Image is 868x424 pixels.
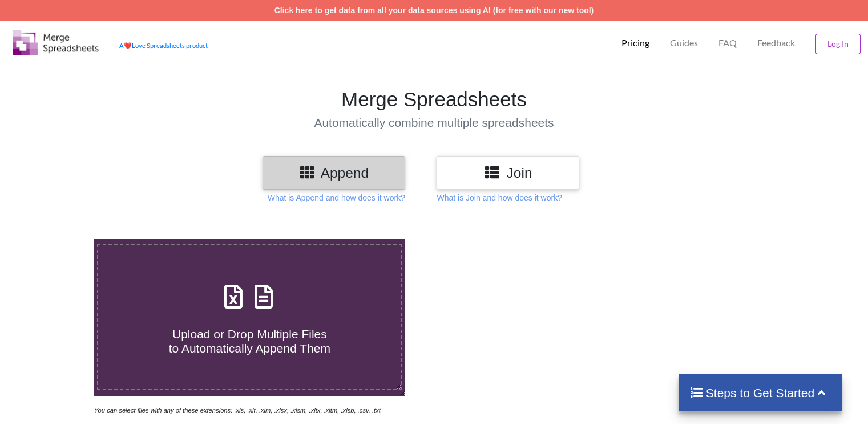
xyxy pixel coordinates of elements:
[621,37,649,49] p: Pricing
[274,6,594,15] a: Click here to get data from all your data sources using AI (for free with our new tool)
[718,37,737,49] p: FAQ
[268,192,405,203] p: What is Append and how does it work?
[94,407,381,414] i: You can select files with any of these extensions: .xls, .xlt, .xlm, .xlsx, .xlsm, .xltx, .xltm, ...
[13,30,99,55] img: Logo.png
[124,42,132,49] span: heart
[119,42,208,49] a: AheartLove Spreadsheets product
[169,327,330,355] span: Upload or Drop Multiple Files to Automatically Append Them
[271,165,397,181] h3: Append
[445,165,571,181] h3: Join
[757,38,795,47] span: Feedback
[670,37,698,49] p: Guides
[437,192,562,203] p: What is Join and how does it work?
[815,34,861,54] button: Log In
[690,386,831,400] h4: Steps to Get Started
